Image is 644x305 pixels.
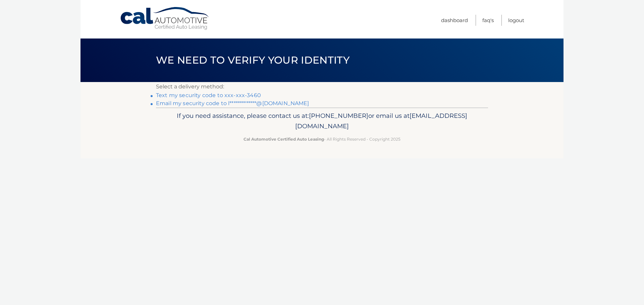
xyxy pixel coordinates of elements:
a: Logout [508,15,524,26]
strong: Cal Automotive Certified Auto Leasing [244,137,324,142]
p: Select a delivery method: [156,82,488,91]
p: If you need assistance, please contact us at: or email us at [160,110,484,132]
a: FAQ's [482,15,494,26]
span: [PHONE_NUMBER] [309,112,368,120]
a: Text my security code to xxx-xxx-3460 [156,92,261,98]
p: - All Rights Reserved - Copyright 2025 [160,136,484,143]
span: We need to verify your identity [156,54,350,66]
a: Dashboard [441,15,468,26]
a: Cal Automotive [120,7,210,30]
